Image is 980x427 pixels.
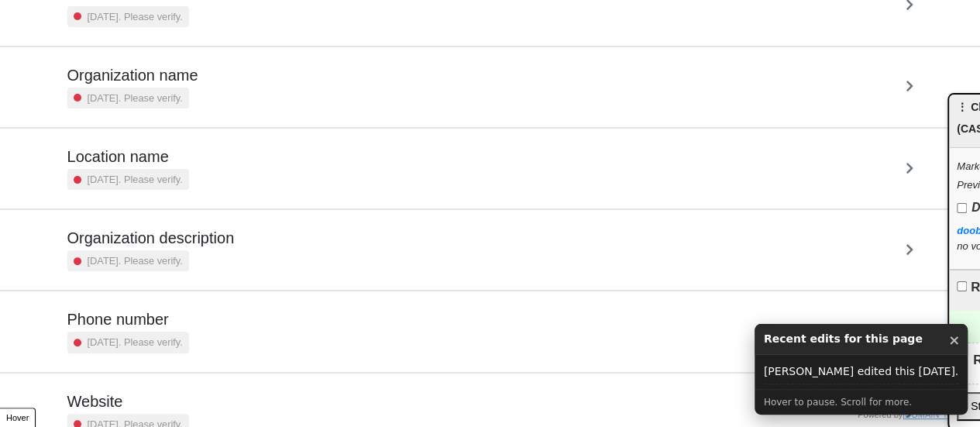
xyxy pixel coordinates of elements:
[764,360,958,384] div: [PERSON_NAME] edited this [DATE].
[948,330,960,350] button: ×
[88,172,183,187] small: [DATE]. Please verify.
[67,229,235,247] h5: Organization description
[88,335,183,350] small: [DATE]. Please verify.
[903,410,971,419] a: [DOMAIN_NAME]
[755,324,968,355] div: Recent edits for this page
[755,389,968,415] div: Hover to pause. Scroll for more.
[67,392,189,411] h5: Website
[88,253,183,268] small: [DATE]. Please verify.
[88,9,183,24] small: [DATE]. Please verify.
[67,147,189,166] h5: Location name
[67,310,189,329] h5: Phone number
[957,203,967,213] input: Done?
[88,91,183,105] small: [DATE]. Please verify.
[67,66,198,84] h5: Organization name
